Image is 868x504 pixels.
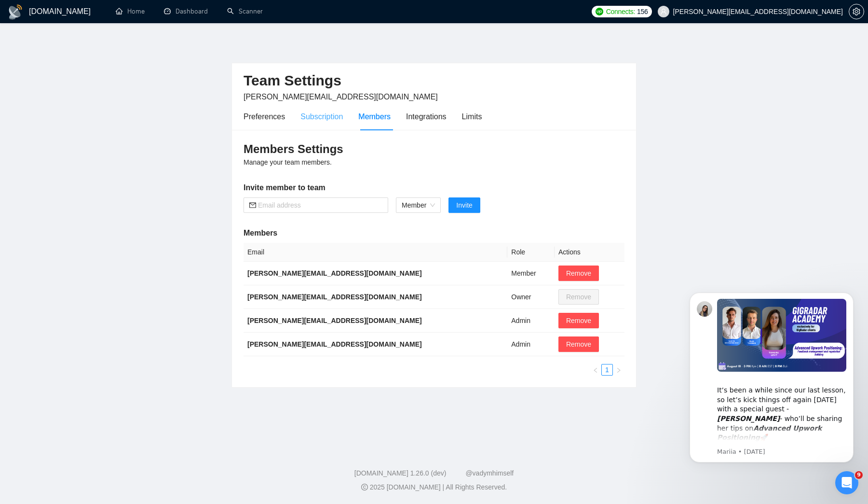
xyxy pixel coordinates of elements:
[675,278,868,478] iframe: Intercom notifications message
[558,313,599,328] button: Remove
[601,364,613,376] li: 1
[244,227,624,239] h5: Members
[116,7,145,15] a: homeHome
[566,339,591,350] span: Remove
[637,6,648,17] span: 156
[613,364,624,376] button: right
[616,367,622,373] span: right
[507,285,555,309] td: Owner
[247,293,422,301] b: [PERSON_NAME][EMAIL_ADDRESS][DOMAIN_NAME]
[566,315,591,326] span: Remove
[606,6,635,17] span: Connects:
[849,8,864,15] span: setting
[596,8,603,15] img: upwork-logo.png
[558,336,599,352] button: Remove
[849,8,864,15] a: setting
[602,364,612,375] a: 1
[402,198,435,212] span: Member
[300,111,343,123] div: Subscription
[8,4,23,20] img: logo
[590,364,601,376] li: Previous Page
[849,4,864,19] button: setting
[8,482,860,492] div: 2025 [DOMAIN_NAME] | All Rights Reserved.
[507,243,555,262] th: Role
[247,340,422,348] b: [PERSON_NAME][EMAIL_ADDRESS][DOMAIN_NAME]
[244,182,624,194] h5: Invite member to team
[507,309,555,333] td: Admin
[855,471,863,479] span: 9
[164,7,208,15] a: dashboardDashboard
[244,243,507,262] th: Email
[244,71,624,91] h2: Team Settings
[613,364,624,376] li: Next Page
[249,202,256,209] span: mail
[247,269,422,277] b: [PERSON_NAME][EMAIL_ADDRESS][DOMAIN_NAME]
[244,158,332,166] span: Manage your team members.
[361,484,368,490] span: copyright
[555,243,624,262] th: Actions
[456,200,472,210] span: Invite
[593,367,598,373] span: left
[465,469,514,477] a: @vadymhimself
[660,8,667,15] span: user
[507,262,555,285] td: Member
[448,197,480,213] button: Invite
[462,111,482,123] div: Limits
[590,364,601,376] button: left
[258,200,382,210] input: Email address
[227,7,263,15] a: searchScanner
[244,111,285,123] div: Preferences
[835,471,858,494] iframe: Intercom live chat
[566,268,591,279] span: Remove
[244,93,438,101] span: [PERSON_NAME][EMAIL_ADDRESS][DOMAIN_NAME]
[354,469,447,477] a: [DOMAIN_NAME] 1.26.0 (dev)
[247,317,422,324] b: [PERSON_NAME][EMAIL_ADDRESS][DOMAIN_NAME]
[244,141,624,157] h3: Members Settings
[507,333,555,356] td: Admin
[358,111,391,123] div: Members
[558,266,599,281] button: Remove
[406,111,447,123] div: Integrations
